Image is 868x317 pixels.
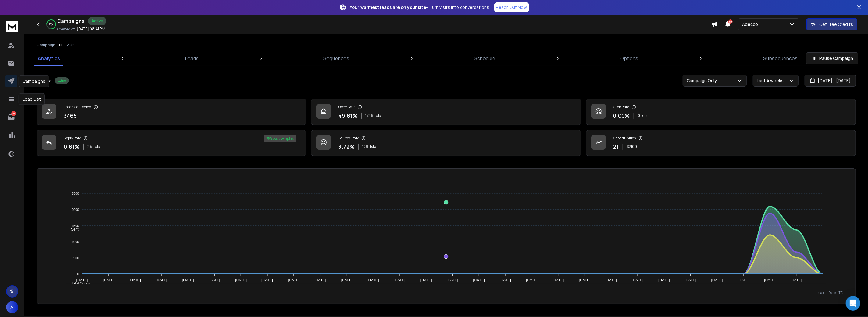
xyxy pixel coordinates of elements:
[341,278,353,282] tspan: [DATE]
[315,278,326,282] tspan: [DATE]
[757,78,786,84] p: Last 4 weeks
[846,296,860,311] div: Open Intercom Messenger
[72,208,79,211] tspan: 2000
[66,281,91,286] span: Total Opens
[6,301,18,313] button: A
[613,142,619,151] p: 21
[613,136,636,141] p: Opportunities
[474,55,495,62] p: Schedule
[311,130,581,156] a: Bounce Rate3.72%129Total
[613,105,629,110] p: Click Rate
[129,278,141,282] tspan: [DATE]
[374,113,382,118] span: Total
[37,99,306,125] a: Leads Contacted3465
[420,278,432,282] tspan: [DATE]
[55,77,69,84] div: Active
[264,135,296,142] div: 75 % positive replies
[185,55,199,62] p: Leads
[805,75,856,87] button: [DATE] - [DATE]
[57,27,76,32] p: Created At:
[261,278,273,282] tspan: [DATE]
[34,51,64,66] a: Analytics
[311,99,581,125] a: Open Rate49.81%1726Total
[638,113,649,118] p: 0 Total
[526,278,538,282] tspan: [DATE]
[338,111,358,120] p: 49.81 %
[87,144,92,149] span: 28
[632,278,643,282] tspan: [DATE]
[613,111,630,120] p: 0.00 %
[338,105,355,110] p: Open Rate
[156,278,167,282] tspan: [DATE]
[209,278,220,282] tspan: [DATE]
[471,51,499,66] a: Schedule
[447,278,458,282] tspan: [DATE]
[685,278,696,282] tspan: [DATE]
[365,113,373,118] span: 1726
[369,144,377,149] span: Total
[658,278,670,282] tspan: [DATE]
[764,278,776,282] tspan: [DATE]
[606,278,617,282] tspan: [DATE]
[350,4,426,10] strong: Your warmest leads are on your site
[494,2,529,12] a: Reach Out Now
[64,142,80,151] p: 0.81 %
[72,240,79,244] tspan: 1000
[93,144,101,149] span: Total
[19,75,49,87] div: Campaigns
[362,144,368,149] span: 129
[473,278,485,282] tspan: [DATE]
[64,105,91,110] p: Leads Contacted
[64,136,81,141] p: Reply Rate
[72,224,79,228] tspan: 1500
[181,51,202,66] a: Leads
[88,17,106,25] div: Active
[338,136,359,141] p: Bounce Rate
[320,51,353,66] a: Sequences
[5,111,17,123] a: 26
[57,17,84,25] h1: Campaigns
[627,144,637,149] p: $ 2100
[324,55,350,62] p: Sequences
[288,278,300,282] tspan: [DATE]
[806,18,857,30] button: Get Free Credits
[738,278,749,282] tspan: [DATE]
[806,52,858,64] button: Pause Campaign
[742,21,760,27] p: Adecco
[65,43,75,47] p: 12.09
[553,278,564,282] tspan: [DATE]
[38,55,60,62] p: Analytics
[77,272,79,276] tspan: 0
[791,278,802,282] tspan: [DATE]
[500,278,511,282] tspan: [DATE]
[759,51,801,66] a: Subsequences
[49,23,54,26] p: 77 %
[37,43,55,47] button: Campaign
[586,99,856,125] a: Click Rate0.00%0 Total
[77,26,105,31] p: [DATE] 08:41 PM
[763,55,798,62] p: Subsequences
[72,192,79,195] tspan: 2500
[182,278,194,282] tspan: [DATE]
[11,111,16,116] p: 26
[617,51,642,66] a: Options
[103,278,114,282] tspan: [DATE]
[496,4,527,10] p: Reach Out Now
[19,93,45,105] div: Lead List
[728,19,733,24] span: 50
[64,111,77,120] p: 3465
[711,278,723,282] tspan: [DATE]
[367,278,379,282] tspan: [DATE]
[586,130,856,156] a: Opportunities21$2100
[350,4,489,10] p: – Turn visits into conversations
[37,130,306,156] a: Reply Rate0.81%28Total75% positive replies
[338,142,354,151] p: 3.72 %
[620,55,638,62] p: Options
[235,278,247,282] tspan: [DATE]
[73,256,79,260] tspan: 500
[76,278,88,282] tspan: [DATE]
[687,78,719,84] p: Campaign Only
[819,21,853,27] p: Get Free Credits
